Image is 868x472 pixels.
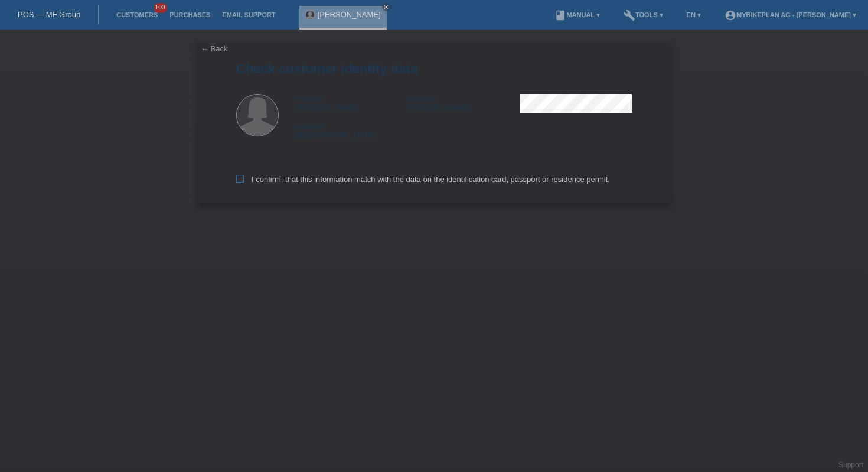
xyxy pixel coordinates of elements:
[236,175,610,184] label: I confirm, that this information match with the data on the identification card, passport or resi...
[295,94,407,112] div: [PERSON_NAME]
[554,9,566,21] i: book
[236,61,632,76] h1: Check customer identity data
[681,11,707,18] a: EN ▾
[624,9,635,21] i: build
[154,3,168,13] span: 100
[382,3,390,11] a: close
[18,10,80,19] a: POS — MF Group
[295,95,324,102] span: Firstname
[295,123,325,130] span: Nationality
[216,11,281,18] a: Email Support
[407,94,520,112] div: [PERSON_NAME]
[725,9,736,21] i: account_circle
[164,11,216,18] a: Purchases
[407,95,436,102] span: Lastname
[383,4,389,10] i: close
[549,11,606,18] a: bookManual ▾
[618,11,669,18] a: buildTools ▾
[110,11,164,18] a: Customers
[838,461,863,469] a: Support
[719,11,862,18] a: account_circleMybikeplan AG - [PERSON_NAME] ▾
[295,122,407,139] div: [GEOGRAPHIC_DATA]
[318,10,381,19] a: [PERSON_NAME]
[201,44,228,53] a: ← Back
